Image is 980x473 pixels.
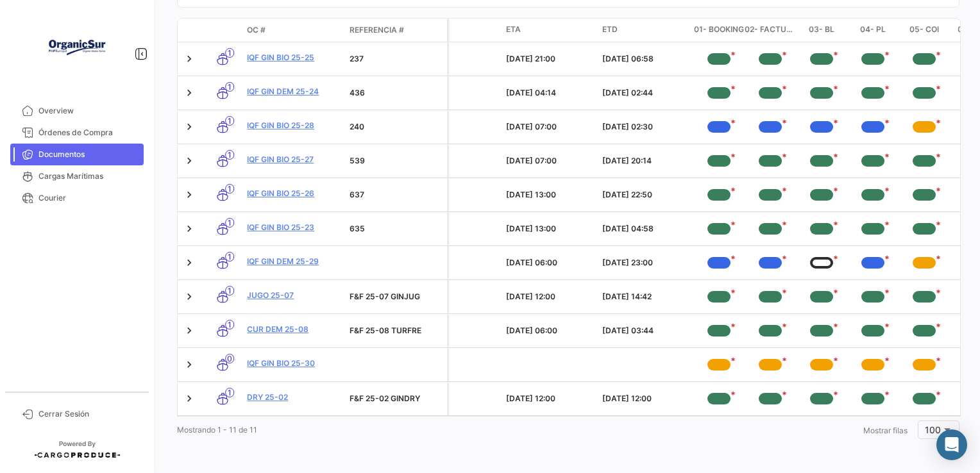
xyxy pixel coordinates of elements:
[247,358,339,369] a: IQF GIN BIO 25-30
[350,53,442,65] div: 237
[225,150,234,160] span: 1
[602,189,688,201] div: [DATE] 22:50
[602,223,688,235] div: [DATE] 04:58
[225,48,234,58] span: 1
[936,429,967,460] div: Abrir Intercom Messenger
[183,290,196,303] a: Expand/Collapse Row
[183,358,196,371] a: Expand/Collapse Row
[602,393,688,404] div: [DATE] 12:00
[350,325,442,336] div: F&F 25-08 TURFRE
[177,425,257,435] span: Mostrando 1 - 11 de 11
[350,24,404,36] span: Referencia #
[602,24,618,35] span: ETD
[925,424,941,435] span: 100
[350,155,442,167] div: 539
[899,19,950,42] datatable-header-cell: 05- COI
[506,121,592,133] div: [DATE] 07:00
[909,24,939,37] span: 05- COI
[38,192,139,204] span: Courier
[10,122,144,144] a: Órdenes de Compra
[350,189,442,201] div: 637
[350,223,442,235] div: 635
[247,222,339,233] a: IQF GIN BIO 25-23
[501,19,597,42] datatable-header-cell: ETA
[506,291,592,303] div: [DATE] 12:00
[693,19,745,42] datatable-header-cell: 01- Booking
[10,100,144,122] a: Overview
[506,53,592,65] div: [DATE] 21:00
[183,324,196,337] a: Expand/Collapse Row
[247,188,339,199] a: IQF GIN BIO 25-26
[225,184,234,194] span: 1
[247,256,339,267] a: IQF GIN DEM 25-29
[506,155,592,167] div: [DATE] 07:00
[506,393,592,404] div: [DATE] 12:00
[796,19,847,42] datatable-header-cell: 03- BL
[242,19,344,41] datatable-header-cell: OC #
[745,19,796,42] datatable-header-cell: 02- Factura
[247,290,339,301] a: JUGO 25-07
[225,286,234,295] span: 1
[225,252,234,261] span: 1
[506,257,592,269] div: [DATE] 06:00
[225,320,234,329] span: 1
[350,87,442,99] div: 436
[506,24,521,35] span: ETA
[694,24,744,37] span: 01- Booking
[10,165,144,187] a: Cargas Marítimas
[247,24,266,36] span: OC #
[350,393,442,404] div: F&F 25-02 GINDRY
[809,24,834,37] span: 03- BL
[602,325,688,336] div: [DATE] 03:44
[597,19,693,42] datatable-header-cell: ETD
[602,121,688,133] div: [DATE] 02:30
[10,187,144,209] a: Courier
[183,392,196,405] a: Expand/Collapse Row
[350,291,442,303] div: F&F 25-07 GINJUG
[247,86,339,97] a: IQF GIN DEM 25-24
[225,354,234,363] span: 0
[602,155,688,167] div: [DATE] 20:14
[863,426,908,435] span: Mostrar filas
[602,53,688,65] div: [DATE] 06:58
[506,87,592,99] div: [DATE] 04:14
[38,127,139,138] span: Órdenes de Compra
[602,291,688,303] div: [DATE] 14:42
[247,392,339,403] a: DRY 25-02
[344,19,447,41] datatable-header-cell: Referencia #
[183,53,196,65] a: Expand/Collapse Row
[38,105,139,117] span: Overview
[183,256,196,269] a: Expand/Collapse Row
[225,388,234,397] span: 1
[247,324,339,335] a: CUR DEM 25-08
[847,19,899,42] datatable-header-cell: 04- PL
[183,120,196,133] a: Expand/Collapse Row
[350,121,442,133] div: 240
[225,82,234,92] span: 1
[506,325,592,336] div: [DATE] 06:00
[225,116,234,126] span: 1
[602,257,688,269] div: [DATE] 23:00
[183,87,196,99] a: Expand/Collapse Row
[247,154,339,165] a: IQF GIN BIO 25-27
[183,188,196,201] a: Expand/Collapse Row
[183,222,196,235] a: Expand/Collapse Row
[38,170,139,182] span: Cargas Marítimas
[203,25,242,35] datatable-header-cell: Modo de Transporte
[10,144,144,165] a: Documentos
[183,154,196,167] a: Expand/Collapse Row
[225,218,234,228] span: 1
[860,24,886,37] span: 04- PL
[602,87,688,99] div: [DATE] 02:44
[38,408,139,420] span: Cerrar Sesión
[506,189,592,201] div: [DATE] 13:00
[45,15,109,79] img: Logo+OrganicSur.png
[247,120,339,131] a: IQF GIN BIO 25-28
[745,24,796,37] span: 02- Factura
[247,52,339,63] a: IQF GIN BIO 25-25
[38,149,139,160] span: Documentos
[506,223,592,235] div: [DATE] 13:00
